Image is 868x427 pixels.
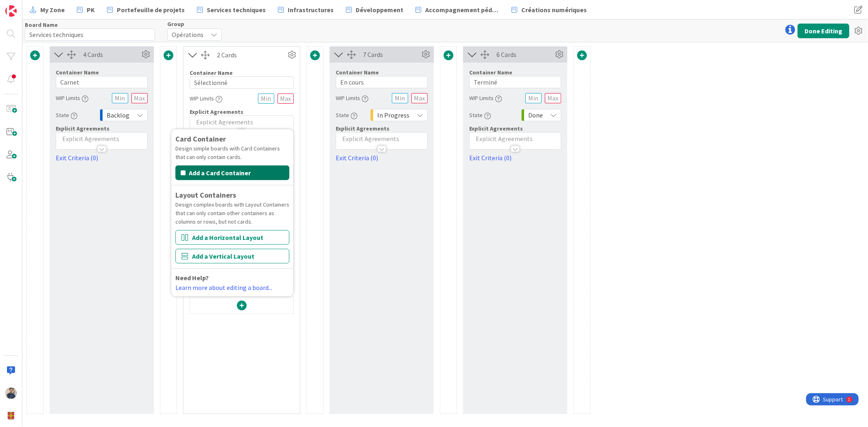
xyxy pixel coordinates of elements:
span: Backlog [107,109,129,121]
span: Explicit Agreements [469,125,523,132]
a: Exit Criteria (0) [336,153,428,163]
input: Max [545,93,561,103]
a: Learn more about editing a board... [175,283,272,292]
a: Services techniques [192,2,271,17]
a: Créations numériques [507,2,592,17]
input: Min [112,93,128,103]
div: State [336,108,357,122]
input: Min [392,93,408,103]
a: Infrastructures [273,2,339,17]
span: Explicit Agreements [336,125,389,132]
label: Container Name [190,69,233,76]
a: My Zone [25,2,70,17]
div: Design complex boards with Layout Containers that can only contain other containers as columns or... [175,200,289,226]
span: Explicit Agreements [56,125,109,132]
label: Container Name [56,69,99,76]
button: Add a Card Container [175,166,289,180]
span: Développement [356,5,403,15]
span: My Zone [40,5,65,15]
div: State [56,108,77,122]
div: State [469,108,491,122]
div: 1 [42,3,44,10]
div: 2 Cards [217,50,286,60]
img: MW [5,388,17,399]
a: Portefeuille de projets [102,2,190,17]
span: Explicit Agreements [190,108,243,115]
div: Design simple boards with Card Containers that can only contain cards. [175,144,289,161]
button: Add a Horizontal Layout [175,230,289,245]
div: 4 Cards [83,50,140,59]
img: Visit kanbanzone.com [5,5,17,17]
a: Exit Criteria (0) [56,153,148,163]
label: Container Name [336,69,379,76]
label: Container Name [469,69,512,76]
input: Add container name... [336,76,428,88]
button: Done Editing [798,24,849,38]
a: Accompagnement pédagogique [411,2,504,17]
span: Opérations [172,29,203,40]
div: Layout Containers [175,190,289,200]
img: avatar [5,410,17,422]
a: PK [72,2,100,17]
div: Card Container [175,133,289,144]
span: Infrastructures [288,5,334,15]
input: Add container name... [190,76,294,89]
div: 7 Cards [363,50,420,59]
span: Group [167,21,184,27]
span: Accompagnement pédagogique [425,5,499,15]
span: Support [17,1,37,11]
div: WIP Limits [190,91,222,106]
div: WIP Limits [56,91,88,105]
input: Add container name... [469,76,561,88]
span: Portefeuille de projets [117,5,185,15]
div: WIP Limits [469,91,502,105]
span: Services techniques [207,5,266,15]
label: Board Name [25,21,58,28]
span: Créations numériques [521,5,587,15]
button: Add a Vertical Layout [175,249,289,264]
a: Développement [341,2,408,17]
input: Min [258,94,274,104]
input: Add container name... [56,76,148,88]
span: In Progress [377,109,409,121]
div: 6 Cards [496,50,553,59]
input: Max [131,93,148,103]
input: Max [278,94,294,104]
input: Min [525,93,542,103]
span: PK [87,5,95,15]
span: Done [528,109,543,121]
a: Exit Criteria (0) [469,153,561,163]
div: WIP Limits [336,91,368,105]
input: Max [411,93,428,103]
b: Need Help? [175,274,209,282]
